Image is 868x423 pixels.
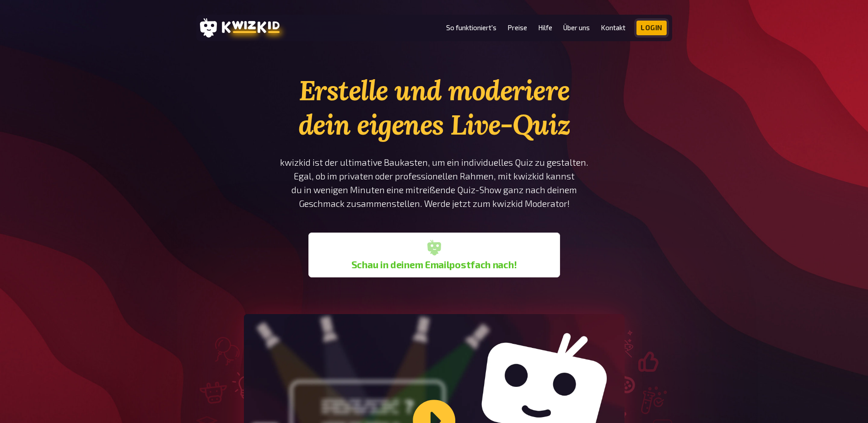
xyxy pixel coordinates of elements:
b: Schau in deinem Emailpostfach nach! [351,259,517,270]
p: kwizkid ist der ultimative Baukasten, um ein individuelles Quiz zu gestalten. Egal, ob im private... [280,156,589,211]
h1: Erstelle und moderiere dein eigenes Live-Quiz [280,73,589,142]
a: Login [636,21,667,35]
a: Preise [507,24,527,32]
a: Hilfe [538,24,552,32]
a: So funktioniert's [446,24,496,32]
a: Kontakt [601,24,625,32]
a: Über uns [563,24,590,32]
